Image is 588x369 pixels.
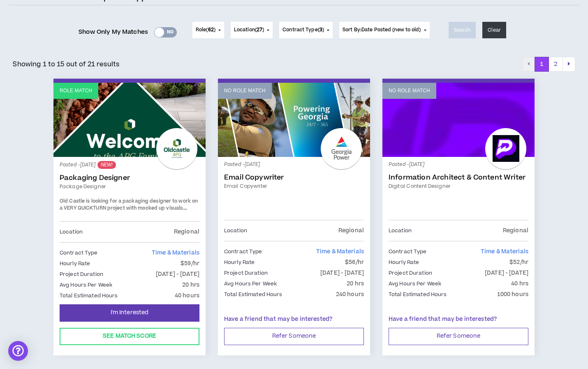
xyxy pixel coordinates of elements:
[347,279,364,288] p: 20 hrs
[224,173,364,182] a: Email Copywriter
[389,161,528,168] p: Posted - [DATE]
[497,290,528,299] p: 1000 hours
[192,22,224,38] button: Role(62)
[224,279,277,288] p: Avg Hours Per Week
[282,26,324,34] span: Contract Type ( )
[485,269,528,278] p: [DATE] - [DATE]
[231,22,273,38] button: Location(27)
[224,328,364,345] button: Refer Someone
[549,57,563,72] button: 2
[60,183,199,190] a: Package Designer
[343,26,421,33] span: Sort By: Date Posted (new to old)
[60,259,90,268] p: Hourly Rate
[257,26,262,33] span: 27
[60,227,83,236] p: Location
[60,291,118,300] p: Total Estimated Hours
[224,182,364,190] a: Email Copywriter
[60,198,198,212] span: Old Castle is looking for a packaging designer to work on a VERY QUICKTURN project with mocked up...
[224,258,255,267] p: Hourly Rate
[389,173,528,182] a: Information Architect & Content Writer
[316,248,364,256] span: Time & Materials
[389,226,412,235] p: Location
[111,309,149,317] span: I'm Interested
[156,270,199,279] p: [DATE] - [DATE]
[182,280,199,290] p: 20 hrs
[224,269,268,278] p: Project Duration
[389,258,419,267] p: Hourly Rate
[382,83,535,157] a: No Role Match
[449,22,476,38] button: Search
[389,87,430,95] p: No Role Match
[181,259,199,268] p: $59/hr
[389,247,427,256] p: Contract Type
[224,226,247,235] p: Location
[338,226,364,235] p: Regional
[218,83,370,157] a: No Role Match
[224,247,262,256] p: Contract Type
[481,248,528,256] span: Time & Materials
[53,83,206,157] a: Role Match
[224,161,364,168] p: Posted - [DATE]
[279,22,333,38] button: Contract Type(3)
[522,57,575,72] nav: pagination
[345,258,364,267] p: $56/hr
[389,269,432,278] p: Project Duration
[174,227,199,236] p: Regional
[60,248,98,257] p: Contract Type
[60,270,103,279] p: Project Duration
[389,279,441,288] p: Avg Hours Per Week
[224,315,364,324] p: Have a friend that may be interested?
[79,26,148,38] span: Show Only My Matches
[336,290,364,299] p: 240 hours
[482,22,506,38] button: Clear
[509,258,528,267] p: $52/hr
[389,182,528,190] a: Digital Content Designer
[60,304,199,322] button: I'm Interested
[97,161,116,169] sup: NEW!
[196,26,215,34] span: Role ( )
[224,87,266,95] p: No Role Match
[208,26,214,33] span: 62
[13,59,119,69] p: Showing 1 to 15 out of 21 results
[8,341,28,361] div: Open Intercom Messenger
[503,226,528,235] p: Regional
[60,328,199,345] button: See Match Score
[511,279,528,288] p: 40 hrs
[389,315,528,324] p: Have a friend that may be interested?
[389,290,447,299] p: Total Estimated Hours
[60,174,199,182] a: Packaging Designer
[175,291,199,300] p: 40 hours
[320,269,364,278] p: [DATE] - [DATE]
[319,26,322,33] span: 3
[535,57,549,72] button: 1
[60,87,92,95] p: Role Match
[152,249,199,257] span: Time & Materials
[339,22,430,38] button: Sort By:Date Posted (new to old)
[60,280,112,290] p: Avg Hours Per Week
[224,290,282,299] p: Total Estimated Hours
[389,328,528,345] button: Refer Someone
[234,26,264,34] span: Location ( )
[60,161,199,169] p: Posted - [DATE]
